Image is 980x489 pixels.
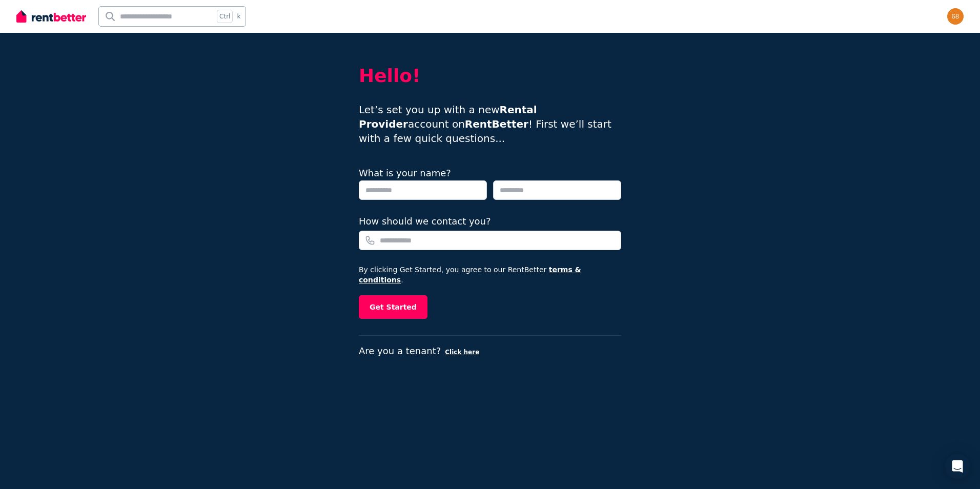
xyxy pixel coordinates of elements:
img: 68515065@qq.com [947,8,964,25]
img: RentBetter [16,9,86,24]
div: Open Intercom Messenger [945,454,970,479]
label: What is your name? [359,168,451,178]
label: How should we contact you? [359,214,491,229]
strong: RentBetter [465,118,528,130]
span: Let’s set you up with a new account on ! First we’ll start with a few quick questions... [359,104,611,145]
span: k [237,12,240,21]
button: Get Started [359,295,427,319]
h2: Hello! [359,66,621,86]
button: Click here [445,348,479,356]
p: By clicking Get Started, you agree to our RentBetter . [359,264,621,285]
p: Are you a tenant? [359,344,621,358]
span: Ctrl [217,10,233,23]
